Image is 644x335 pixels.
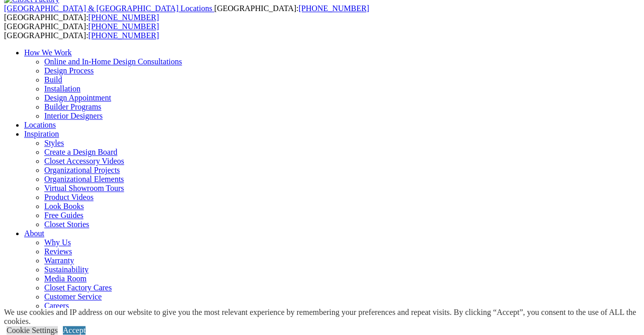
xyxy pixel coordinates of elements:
[44,256,74,265] a: Warranty
[44,139,64,147] a: Styles
[4,4,212,13] span: [GEOGRAPHIC_DATA] & [GEOGRAPHIC_DATA] Locations
[24,130,59,138] a: Inspiration
[44,102,101,111] a: Builder Programs
[44,292,102,301] a: Customer Service
[24,121,56,129] a: Locations
[44,211,84,219] a: Free Guides
[44,66,94,75] a: Design Process
[44,111,103,120] a: Interior Designers
[44,57,182,66] a: Online and In-Home Design Consultations
[4,308,644,326] div: We use cookies and IP address on our website to give you the most relevant experience by remember...
[298,4,369,13] a: [PHONE_NUMBER]
[24,229,44,238] a: About
[44,75,62,84] a: Build
[44,157,124,165] a: Closet Accessory Videos
[44,238,71,247] a: Why Us
[44,283,112,292] a: Closet Factory Cares
[44,166,120,174] a: Organizational Projects
[4,22,159,40] span: [GEOGRAPHIC_DATA]: [GEOGRAPHIC_DATA]:
[89,22,159,31] a: [PHONE_NUMBER]
[44,93,111,102] a: Design Appointment
[44,184,124,192] a: Virtual Showroom Tours
[44,202,84,210] a: Look Books
[44,274,87,283] a: Media Room
[44,175,124,183] a: Organizational Elements
[24,48,72,57] a: How We Work
[4,4,214,13] a: [GEOGRAPHIC_DATA] & [GEOGRAPHIC_DATA] Locations
[44,220,89,229] a: Closet Stories
[63,326,86,334] a: Accept
[89,31,159,40] a: [PHONE_NUMBER]
[89,13,159,22] a: [PHONE_NUMBER]
[44,148,117,156] a: Create a Design Board
[44,301,69,310] a: Careers
[44,265,89,274] a: Sustainability
[7,326,58,334] a: Cookie Settings
[4,4,369,22] span: [GEOGRAPHIC_DATA]: [GEOGRAPHIC_DATA]:
[44,84,80,93] a: Installation
[44,193,94,201] a: Product Videos
[44,247,72,256] a: Reviews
